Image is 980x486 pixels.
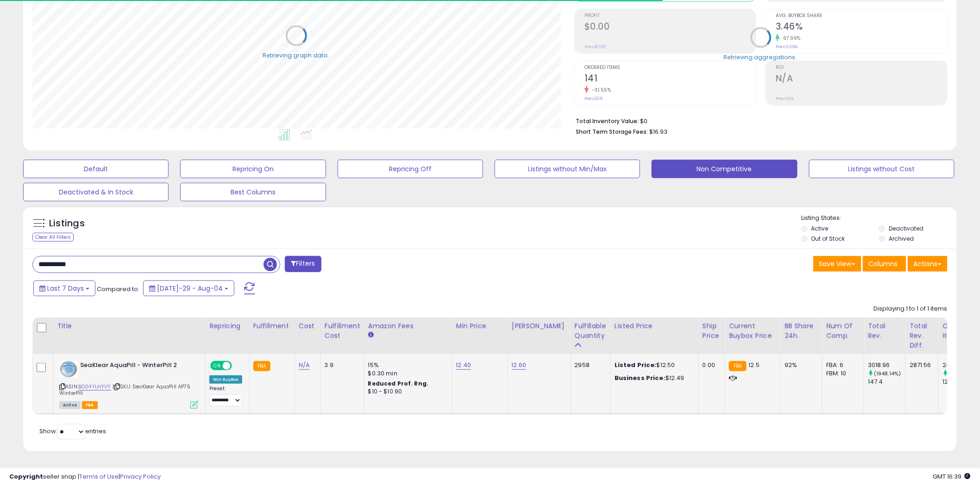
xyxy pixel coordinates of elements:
div: Win BuyBox [209,375,242,384]
button: [DATE]-29 - Aug-04 [143,280,234,296]
div: 2958 [575,361,603,369]
button: Non Competitive [652,160,797,178]
small: Amazon Fees. [368,331,374,339]
div: Fulfillable Quantity [575,321,607,341]
div: $12.50 [615,361,691,369]
div: 243 [942,361,980,369]
div: 15% [368,361,445,369]
span: 12.5 [749,361,760,369]
a: Privacy Policy [120,472,161,481]
div: Cost [299,321,317,331]
b: Listed Price: [615,361,657,369]
div: Amazon Fees [368,321,448,331]
label: Archived [889,235,914,243]
div: BB Share 24h. [785,321,818,341]
div: FBM: 10 [826,369,857,378]
p: Listing States: [802,214,957,223]
a: B004YLHYVY [78,383,111,391]
div: [PERSON_NAME] [512,321,567,331]
div: Repricing [209,321,245,331]
span: Last 7 Days [47,284,84,293]
div: 12 [942,378,980,386]
div: $12.49 [615,374,691,382]
span: Compared to: [97,285,139,293]
button: Actions [908,256,948,272]
div: FBA: 6 [826,361,857,369]
span: FBA [82,401,98,409]
button: Default [23,160,169,178]
div: Ship Price [703,321,721,341]
div: 92% [785,361,815,369]
div: Title [57,321,201,331]
button: Best Columns [180,183,326,201]
div: Total Rev. Diff. [910,321,935,350]
span: [DATE]-29 - Aug-04 [157,284,223,293]
a: Terms of Use [79,472,119,481]
div: Retrieving graph data.. [263,51,330,60]
label: Deactivated [889,224,923,232]
div: seller snap | | [9,473,161,481]
div: 2871.56 [910,361,931,369]
div: Min Price [456,321,504,331]
div: 147.4 [868,378,905,386]
small: FBA [253,361,270,371]
img: 41aapKGb1GL._SL40_.jpg [59,361,78,378]
strong: Copyright [9,472,43,481]
span: 2025-08-12 16:39 GMT [933,472,971,481]
div: ASIN: [59,361,198,408]
div: Listed Price [615,321,695,331]
button: Last 7 Days [33,280,95,296]
button: Save View [813,256,861,272]
span: | SKU: SeaKlear AquaPill AP75 WinterPill [59,383,190,397]
button: Listings without Min/Max [495,160,640,178]
div: Retrieving aggregations.. [724,53,798,62]
a: N/A [299,361,310,370]
span: Columns [869,259,898,268]
span: Show: entries [39,427,106,436]
span: ON [211,362,223,370]
div: Preset: [209,386,242,406]
div: Clear All Filters [32,233,74,242]
button: Deactivated & In Stock [23,183,169,201]
b: SeaKlear AquaPill - WinterPill 2 [80,361,193,372]
a: 12.60 [512,361,527,370]
div: $0.30 min [368,369,445,378]
label: Out of Stock [811,235,845,243]
small: (1948.14%) [874,370,901,377]
div: Ordered Items [942,321,976,341]
a: 12.40 [456,361,471,370]
button: Filters [285,256,321,272]
button: Repricing On [180,160,326,178]
button: Repricing Off [338,160,483,178]
div: 0.00 [703,361,718,369]
div: Current Buybox Price [729,321,777,341]
div: 3.9 [325,361,357,369]
h5: Listings [49,217,85,230]
div: Num of Comp. [826,321,860,341]
span: All listings currently available for purchase on Amazon [59,401,81,409]
b: Business Price: [615,374,666,382]
div: Fulfillment Cost [325,321,360,341]
label: Active [811,224,829,232]
div: $10 - $10.90 [368,388,445,396]
small: FBA [729,361,746,371]
div: Total Rev. [868,321,902,341]
button: Columns [863,256,906,272]
div: Fulfillment [253,321,291,331]
span: OFF [231,362,245,370]
div: Displaying 1 to 1 of 1 items [874,305,948,313]
button: Listings without Cost [809,160,955,178]
div: 3018.96 [868,361,905,369]
b: Reduced Prof. Rng. [368,380,429,387]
